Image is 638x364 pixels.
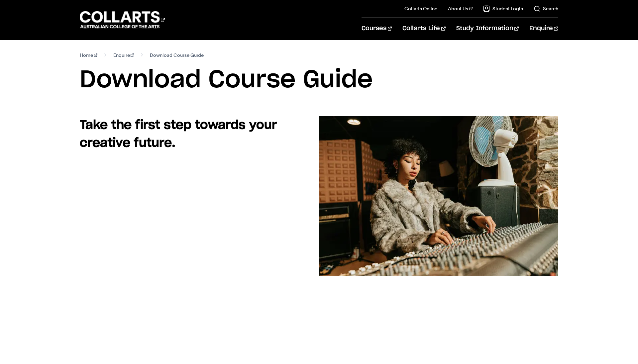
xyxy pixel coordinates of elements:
[456,18,519,40] a: Study Information
[80,10,165,29] div: Go to homepage
[362,18,392,40] a: Courses
[529,18,558,40] a: Enquire
[80,50,97,60] a: Home
[80,119,277,149] strong: Take the first step towards your creative future.
[150,50,204,60] span: Download Course Guide
[448,5,473,12] a: About Us
[404,5,437,12] a: Collarts Online
[80,65,558,95] h1: Download Course Guide
[534,5,558,12] a: Search
[483,5,523,12] a: Student Login
[113,50,134,60] a: Enquire
[402,18,445,40] a: Collarts Life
